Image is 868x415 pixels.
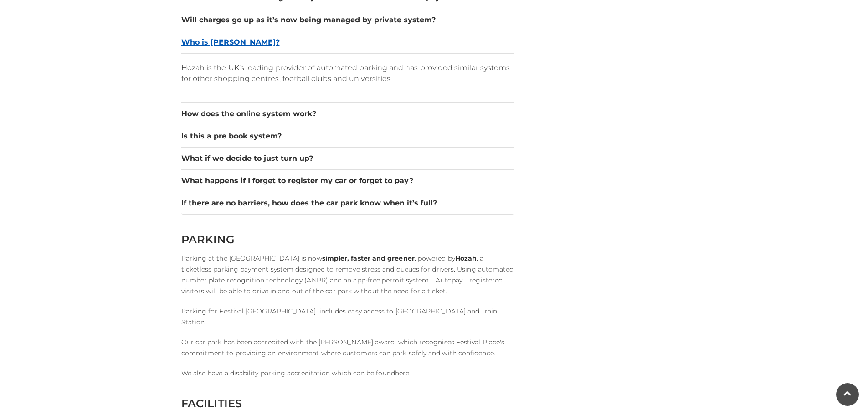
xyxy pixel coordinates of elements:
strong: Hozah [455,254,477,262]
button: What happens if I forget to register my car or forget to pay? [181,175,514,186]
button: Is this a pre book system? [181,131,514,142]
h2: FACILITIES [181,397,514,410]
p: Parking at the [GEOGRAPHIC_DATA] is now , powered by , a ticketless parking payment system design... [181,253,514,297]
p: Our car park has been accredited with the [PERSON_NAME] award, which recognises Festival Place's ... [181,337,514,359]
button: If there are no barriers, how does the car park know when it’s full? [181,198,514,209]
button: How does the online system work? [181,108,514,119]
p: Parking for Festival [GEOGRAPHIC_DATA], includes easy access to [GEOGRAPHIC_DATA] and Train Station. [181,306,514,328]
button: Will charges go up as it’s now being managed by private system? [181,15,514,26]
button: What if we decide to just turn up? [181,153,514,164]
h2: PARKING [181,233,514,246]
p: We also have a disability parking accreditation which can be found [181,368,514,379]
p: Hozah is the UK’s leading provider of automated parking and has provided similar systems for othe... [181,62,514,84]
strong: simpler, faster and greener [322,254,415,262]
button: Who is [PERSON_NAME]? [181,37,514,48]
a: here. [395,369,411,377]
